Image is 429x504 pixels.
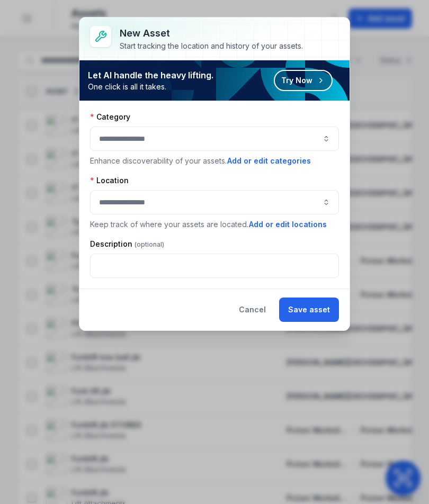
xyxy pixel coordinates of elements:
[90,239,164,249] label: Description
[230,298,275,322] button: Cancel
[120,26,303,41] h3: New asset
[90,112,130,122] label: Category
[120,41,303,51] div: Start tracking the location and history of your assets.
[248,219,327,230] button: Add or edit locations
[88,69,213,82] strong: Let AI handle the heavy lifting.
[274,70,333,91] button: Try Now
[90,155,339,167] p: Enhance discoverability of your assets.
[279,298,339,322] button: Save asset
[90,219,339,230] p: Keep track of where your assets are located.
[227,155,311,167] button: Add or edit categories
[90,175,129,186] label: Location
[88,82,213,92] span: One click is all it takes.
